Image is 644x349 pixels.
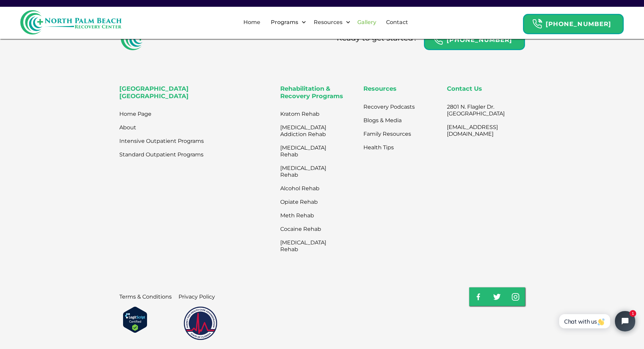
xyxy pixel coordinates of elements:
a: Recovery Podcasts [363,100,415,114]
div: Resources [308,12,352,33]
img: Verify Approval for www.northpalmrc.com [123,306,147,333]
strong: [PHONE_NUMBER] [546,20,611,28]
a: Verify LegitScript Approval for www.northpalmrc.com [123,317,147,322]
a: Home Page [119,107,151,121]
a: Kratom Rehab [280,107,338,121]
a: Family Resources [363,127,411,141]
a: Privacy Policy [178,290,215,304]
strong: Resources [363,85,397,92]
div: Programs [269,18,300,26]
a: 2801 N. Flagler Dr.[GEOGRAPHIC_DATA] [447,100,505,121]
a: Blogs & Media [363,114,402,127]
a: Meth Rehab [280,209,338,222]
img: Header Calendar Icons [532,19,542,29]
a: About [119,121,136,134]
a: [MEDICAL_DATA] Rehab [280,141,338,161]
strong: Contact Us [447,85,482,92]
a: Home [239,12,264,33]
a: Header Calendar Icons[PHONE_NUMBER] [523,10,624,34]
img: Header Calendar Icons [433,35,443,45]
a: [MEDICAL_DATA] Rehab [280,236,338,256]
div: Programs [265,12,308,33]
a: Standard Outpatient Programs [119,148,204,161]
a: Opiate Rehab [280,195,338,209]
a: [MEDICAL_DATA] Addiction Rehab [280,121,338,141]
a: [MEDICAL_DATA] Rehab [280,161,338,182]
strong: [GEOGRAPHIC_DATA] [GEOGRAPHIC_DATA] [119,85,189,100]
a: Alcohol Rehab [280,182,338,195]
iframe: Tidio Chat [552,305,641,337]
a: Intensive Outpatient Programs [119,134,204,148]
a: Contact [382,12,412,33]
a: Cocaine Rehab [280,222,338,236]
strong: [PHONE_NUMBER] [447,36,512,44]
strong: Rehabilitation & Recovery Programs [280,85,343,100]
a: Health Tips [363,141,394,154]
div: Resources [312,18,344,26]
a: Gallery [353,12,380,33]
a: [EMAIL_ADDRESS][DOMAIN_NAME] [447,121,505,141]
a: Terms & Conditions [119,290,172,304]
